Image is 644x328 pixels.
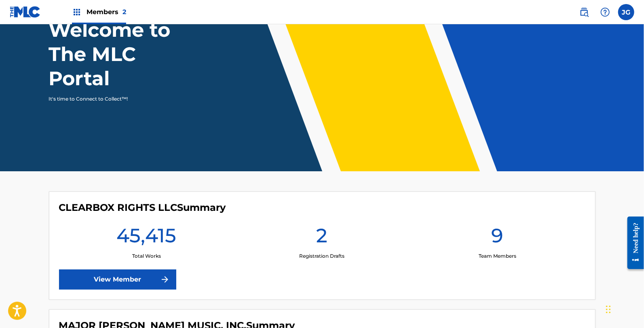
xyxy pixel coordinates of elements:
img: Top Rightsholders [72,7,82,17]
h1: 2 [316,223,327,252]
a: View Member [59,269,176,290]
p: Registration Drafts [299,252,344,260]
p: Total Works [132,252,161,260]
iframe: Resource Center [621,210,644,275]
div: Help [597,4,613,20]
div: User Menu [618,4,634,20]
img: help [600,7,610,17]
a: Public Search [576,4,592,20]
h1: 9 [491,223,503,252]
span: Members [87,7,126,17]
p: Team Members [479,252,516,260]
img: f7272a7cc735f4ea7f67.svg [160,275,170,284]
div: Drag [606,297,611,322]
img: search [579,7,589,17]
h1: Welcome to The MLC Portal [49,18,200,90]
img: MLC Logo [10,6,41,18]
iframe: Chat Widget [604,289,644,328]
h1: 45,415 [116,223,176,252]
p: It's time to Connect to Collect™! [49,95,189,103]
span: 2 [122,8,126,16]
h4: CLEARBOX RIGHTS LLC [59,202,226,214]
